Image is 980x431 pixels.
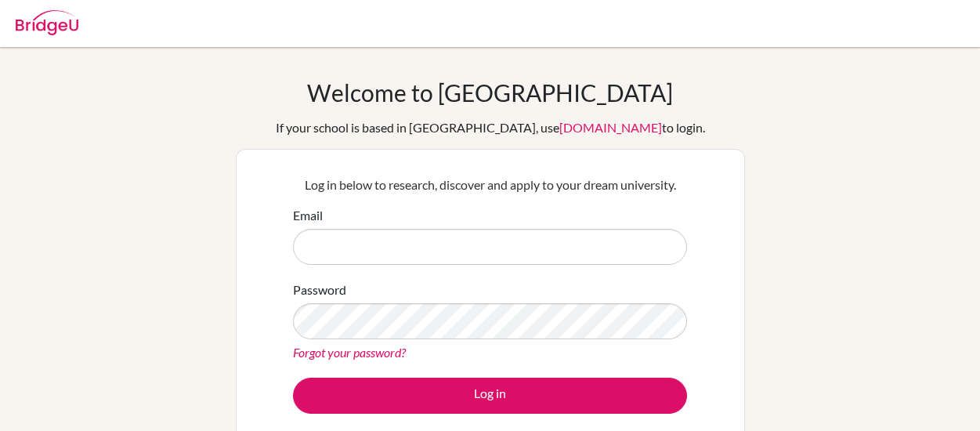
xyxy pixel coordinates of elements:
[293,378,687,414] button: Log in
[16,10,78,35] img: Bridge-U
[293,176,687,194] p: Log in below to research, discover and apply to your dream university.
[276,118,705,137] div: If your school is based in [GEOGRAPHIC_DATA], use to login.
[293,281,346,299] label: Password
[559,120,662,135] a: [DOMAIN_NAME]
[293,345,406,360] a: Forgot your password?
[307,78,673,107] h1: Welcome to [GEOGRAPHIC_DATA]
[293,206,323,225] label: Email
